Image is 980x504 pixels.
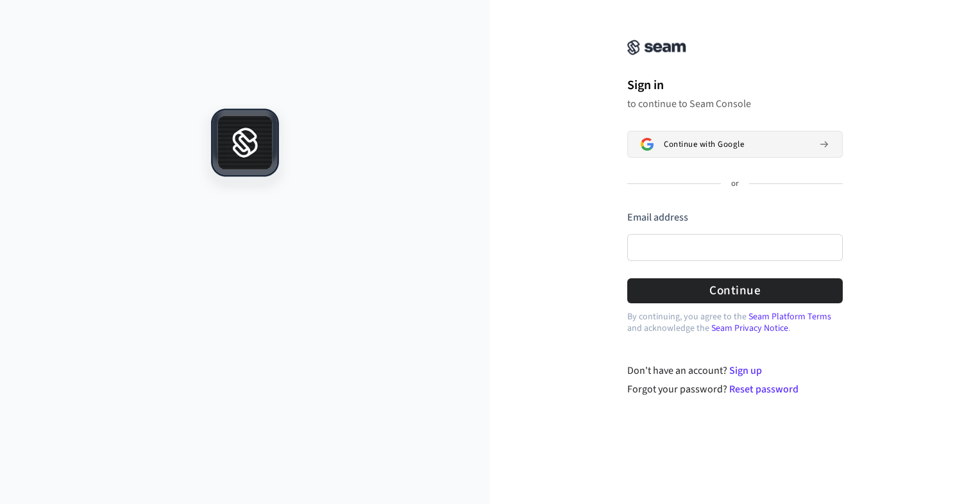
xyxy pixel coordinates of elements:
div: Forgot your password? [627,382,843,397]
a: Sign up [729,364,762,378]
a: Seam Privacy Notice [711,322,788,335]
a: Reset password [729,382,798,396]
h1: Sign in [627,76,843,95]
button: Continue [627,278,843,303]
img: Seam Console [627,40,686,55]
img: Sign in with Google [641,138,654,151]
p: or [731,178,739,190]
a: Seam Platform Terms [748,310,831,323]
div: Don't have an account? [627,363,843,378]
span: Continue with Google [664,139,744,149]
label: Email address [627,210,688,224]
button: Sign in with GoogleContinue with Google [627,131,843,158]
p: By continuing, you agree to the and acknowledge the . [627,311,843,334]
p: to continue to Seam Console [627,97,843,110]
